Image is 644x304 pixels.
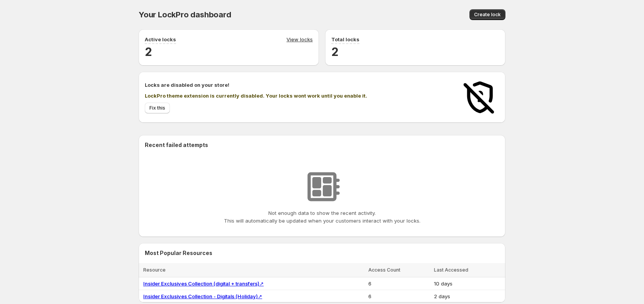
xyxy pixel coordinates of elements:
h2: Recent failed attempts [145,141,208,149]
span: Last Accessed [434,267,468,273]
td: 2 days [432,290,505,303]
td: 10 days [432,277,505,290]
span: Your LockPro dashboard [139,10,231,19]
td: 6 [366,290,432,303]
button: Fix this [145,103,170,113]
p: Total locks [331,35,359,43]
h2: 2 [145,44,313,59]
a: Insider Exclusives Collection (digital + transfers)↗ [143,280,264,287]
h2: 2 [331,44,499,59]
a: View locks [286,35,313,44]
h2: Most Popular Resources [145,249,499,257]
img: No resources found [303,167,341,206]
button: Create lock [469,9,505,20]
p: Active locks [145,35,176,43]
p: LockPro theme extension is currently disabled. Your locks wont work until you enable it. [145,92,453,100]
h2: Locks are disabled on your store! [145,81,453,89]
span: Create lock [474,12,501,18]
p: Not enough data to show the recent activity. This will automatically be updated when your custome... [224,209,420,225]
a: Insider Exclusives Collection - Digitals (Holiday)↗ [143,293,262,299]
span: Fix this [149,105,165,111]
span: Resource [143,267,166,273]
td: 6 [366,277,432,290]
span: Access Count [368,267,400,273]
